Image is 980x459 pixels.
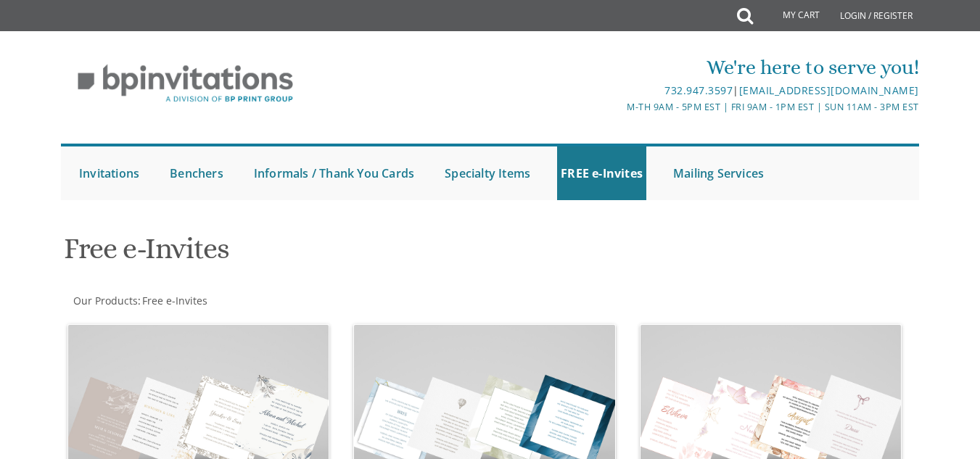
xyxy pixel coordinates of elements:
[142,294,207,307] span: Free e-Invites
[75,146,143,200] a: Invitations
[670,146,767,200] a: Mailing Services
[752,1,830,30] a: My Cart
[72,294,138,307] a: Our Products
[557,146,646,200] a: FREE e-Invites
[347,53,919,82] div: We're here to serve you!
[739,83,919,97] a: [EMAIL_ADDRESS][DOMAIN_NAME]
[441,146,534,200] a: Specialty Items
[347,99,919,115] div: M-Th 9am - 5pm EST | Fri 9am - 1pm EST | Sun 11am - 3pm EST
[166,146,227,200] a: Benchers
[664,83,733,97] a: 732.947.3597
[61,294,490,308] div: :
[61,54,310,114] img: BP Invitation Loft
[64,233,625,276] h1: Free e-Invites
[250,146,418,200] a: Informals / Thank You Cards
[141,294,207,307] a: Free e-Invites
[347,82,919,99] div: |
